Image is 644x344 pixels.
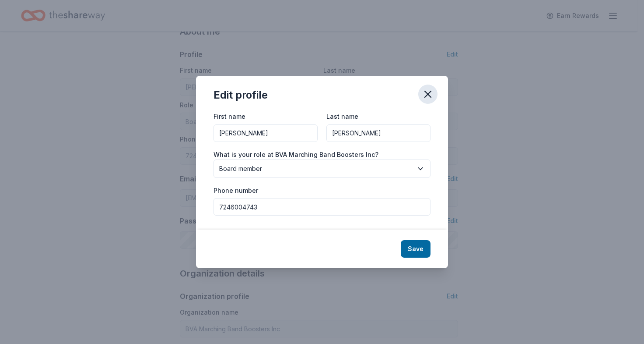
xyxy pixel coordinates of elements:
[326,112,358,121] label: Last name
[213,150,378,159] label: What is your role at BVA Marching Band Boosters Inc?
[213,160,430,178] button: Board member
[401,240,430,258] button: Save
[213,186,258,195] label: Phone number
[213,112,245,121] label: First name
[219,163,413,174] span: Board member
[213,88,268,102] div: Edit profile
